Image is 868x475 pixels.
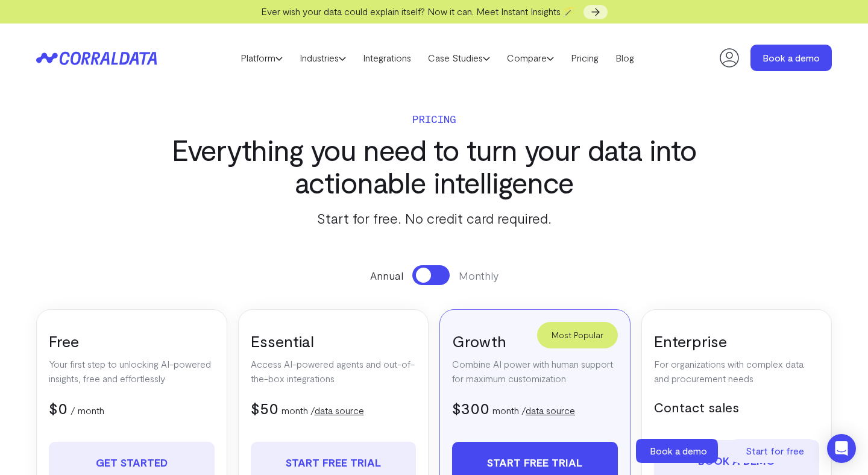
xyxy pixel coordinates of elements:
a: Industries [291,49,354,67]
h3: Essential [251,331,417,351]
h3: Enterprise [654,331,820,351]
h5: Contact sales [654,398,820,416]
h3: Growth [452,331,618,351]
div: Open Intercom Messenger [827,434,856,463]
span: $50 [251,398,278,417]
p: Start for free. No credit card required. [153,207,715,229]
span: Annual [370,268,403,283]
span: Ever wish your data could explain itself? Now it can. Meet Instant Insights 🪄 [261,5,575,17]
span: Start for free [746,445,804,456]
a: Pricing [562,49,607,67]
p: Pricing [153,110,715,127]
p: For organizations with complex data and procurement needs [654,357,820,386]
p: month / [492,403,575,418]
p: / month [71,403,104,418]
a: data source [526,404,575,416]
span: $0 [49,398,68,417]
a: Integrations [354,49,420,67]
a: Blog [607,49,643,67]
a: Case Studies [420,49,498,67]
a: Start for free [732,439,817,463]
span: Book a demo [650,445,707,456]
a: Platform [232,49,291,67]
h3: Everything you need to turn your data into actionable intelligence [153,133,715,198]
div: Most Popular [537,322,618,348]
p: month / [281,403,364,418]
h3: Free [49,331,215,351]
p: Combine AI power with human support for maximum customization [452,357,618,386]
a: Compare [498,49,562,67]
p: Your first step to unlocking AI-powered insights, free and effortlessly [49,357,215,386]
a: Book a demo [750,45,832,71]
a: data source [315,404,364,416]
span: Monthly [459,268,498,283]
a: Book a demo [636,439,720,463]
p: Access AI-powered agents and out-of-the-box integrations [251,357,417,386]
span: $300 [452,398,489,417]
